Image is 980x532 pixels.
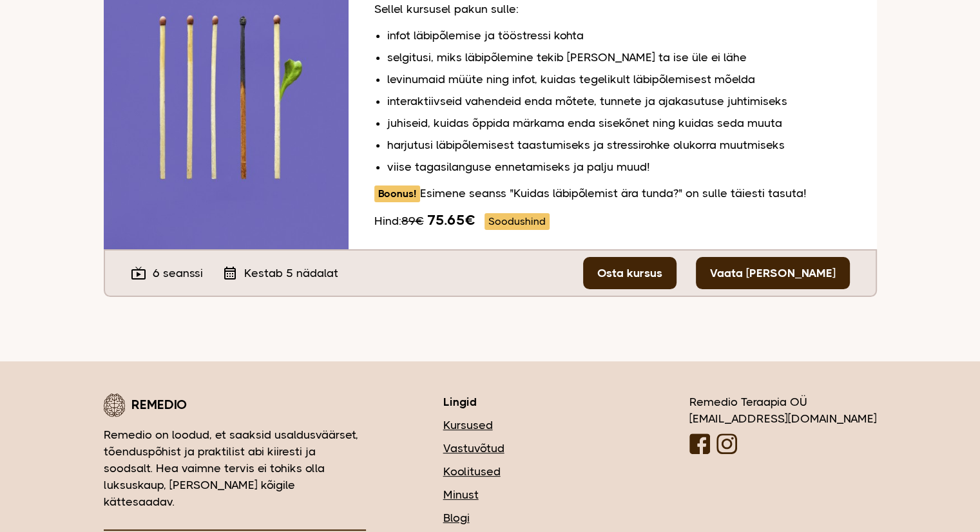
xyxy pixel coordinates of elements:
i: calendar_month [222,265,238,281]
img: Facebooki logo [689,433,710,454]
a: Vastuvõtud [443,440,612,457]
img: Remedio logo [104,394,125,417]
li: harjutusi läbipõlemisest taastumiseks ja stressirohke olukorra muutmiseks [387,137,851,153]
img: Instagrammi logo [716,433,737,454]
p: Esimene seanss "Kuidas läbipõlemist ära tunda?" on sulle täiesti tasuta! [374,185,851,202]
div: Hind: [374,212,851,230]
div: [EMAIL_ADDRESS][DOMAIN_NAME] [689,410,877,427]
b: 75.65€ [427,212,475,228]
span: Soodushind [485,213,550,230]
li: viise tagasilanguse ennetamiseks ja palju muud! [387,158,851,175]
p: Remedio on loodud, et saaksid usaldusväärset, tõenduspõhist ja praktilist abi kiiresti ja soodsal... [104,426,366,510]
p: Sellel kursusel pakun sulle: [374,1,851,17]
div: Remedio [104,394,366,417]
span: 89€ [401,214,424,227]
span: Boonus! [374,185,420,202]
a: Osta kursus [583,257,677,289]
div: 6 seanssi [131,265,203,281]
a: Vaata [PERSON_NAME] [696,257,850,289]
i: live_tv [131,265,146,281]
h3: Lingid [443,394,612,410]
li: infot läbipõlemise ja tööstressi kohta [387,27,851,44]
div: Kestab 5 nädalat [222,265,338,281]
li: interaktiivseid vahendeid enda mõtete, tunnete ja ajakasutuse juhtimiseks [387,93,851,109]
a: Koolitused [443,463,612,480]
a: Minust [443,486,612,503]
li: levinumaid müüte ning infot, kuidas tegelikult läbipõlemisest mõelda [387,71,851,88]
div: Remedio Teraapia OÜ [689,394,877,459]
li: juhiseid, kuidas õppida märkama enda sisekõnet ning kuidas seda muuta [387,115,851,131]
li: selgitusi, miks läbipõlemine tekib [PERSON_NAME] ta ise üle ei lähe [387,49,851,66]
a: Blogi [443,509,612,526]
a: Kursused [443,417,612,433]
